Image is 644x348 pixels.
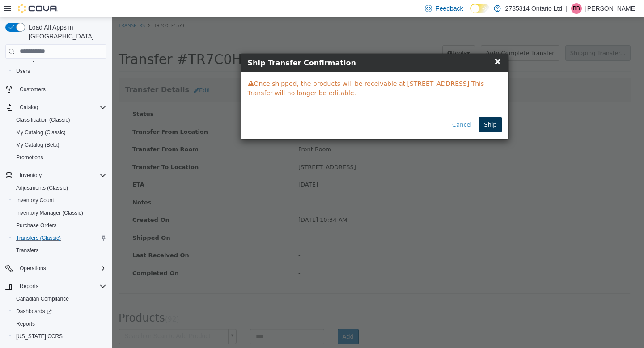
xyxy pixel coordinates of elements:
[9,126,110,139] button: My Catalog (Classic)
[13,233,64,243] a: Transfers (Classic)
[13,318,106,329] span: Reports
[20,172,42,179] span: Inventory
[13,115,106,125] span: Classification (Classic)
[571,3,582,14] div: Brodie Baker
[13,245,42,256] a: Transfers
[16,68,30,75] span: Users
[16,170,106,181] span: Inventory
[382,38,390,49] span: ×
[13,318,38,329] a: Reports
[13,293,72,304] a: Canadian Compliance
[13,245,106,256] span: Transfers
[16,102,106,113] span: Catalog
[13,127,106,138] span: My Catalog (Classic)
[2,169,110,182] button: Inventory
[13,331,66,342] a: [US_STATE] CCRS
[16,141,59,149] span: My Catalog (Beta)
[20,86,46,93] span: Customers
[16,247,38,254] span: Transfers
[9,114,110,126] button: Classification (Classic)
[13,195,106,206] span: Inventory Count
[13,140,106,150] span: My Catalog (Beta)
[13,220,60,231] a: Purchase Orders
[13,152,106,163] span: Promotions
[9,293,110,305] button: Canadian Compliance
[505,3,563,14] p: 2735314 Ontario Ltd
[2,280,110,293] button: Reports
[16,263,106,274] span: Operations
[16,295,69,302] span: Canadian Compliance
[136,40,390,51] h4: Ship Transfer Confirmation
[9,182,110,194] button: Adjustments (Classic)
[9,139,110,151] button: My Catalog (Beta)
[16,308,52,315] span: Dashboards
[13,66,106,76] span: Users
[9,244,110,257] button: Transfers
[13,182,106,193] span: Adjustments (Classic)
[9,318,110,330] button: Reports
[13,220,106,231] span: Purchase Orders
[16,129,66,136] span: My Catalog (Classic)
[573,3,580,14] span: BB
[9,219,110,232] button: Purchase Orders
[585,3,637,14] p: [PERSON_NAME]
[16,170,45,181] button: Inventory
[16,234,61,242] span: Transfers (Classic)
[16,209,83,216] span: Inventory Manager (Classic)
[2,101,110,114] button: Catalog
[9,330,110,343] button: [US_STATE] CCRS
[13,331,106,342] span: Washington CCRS
[9,305,110,318] a: Dashboards
[16,197,54,204] span: Inventory Count
[13,208,106,218] span: Inventory Manager (Classic)
[20,265,46,272] span: Operations
[13,195,58,206] a: Inventory Count
[16,184,68,191] span: Adjustments (Classic)
[16,320,35,327] span: Reports
[2,83,110,96] button: Customers
[16,84,106,95] span: Customers
[13,306,55,317] a: Dashboards
[9,232,110,244] button: Transfers (Classic)
[16,154,43,161] span: Promotions
[13,66,34,76] a: Users
[13,115,74,125] a: Classification (Classic)
[16,281,42,292] button: Reports
[566,3,568,14] p: |
[13,127,69,138] a: My Catalog (Classic)
[13,293,106,304] span: Canadian Compliance
[436,4,463,13] span: Feedback
[20,104,38,111] span: Catalog
[9,65,110,77] button: Users
[25,23,106,41] span: Load All Apps in [GEOGRAPHIC_DATA]
[13,208,87,218] a: Inventory Manager (Classic)
[13,140,63,150] a: My Catalog (Beta)
[367,99,390,115] button: Ship
[9,194,110,207] button: Inventory Count
[16,116,70,123] span: Classification (Classic)
[16,263,50,274] button: Operations
[13,152,47,163] a: Promotions
[13,182,72,193] a: Adjustments (Classic)
[18,4,58,13] img: Cova
[16,281,106,292] span: Reports
[16,102,42,113] button: Catalog
[9,151,110,164] button: Promotions
[9,207,110,219] button: Inventory Manager (Classic)
[13,306,106,317] span: Dashboards
[16,222,57,229] span: Purchase Orders
[16,333,63,340] span: [US_STATE] CCRS
[2,262,110,275] button: Operations
[136,63,373,79] span: Once shipped, the products will be receivable at [STREET_ADDRESS] This Transfer will no longer be...
[13,233,106,243] span: Transfers (Classic)
[16,84,49,95] a: Customers
[470,4,489,13] input: Dark Mode
[335,99,365,115] button: Cancel
[20,283,38,290] span: Reports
